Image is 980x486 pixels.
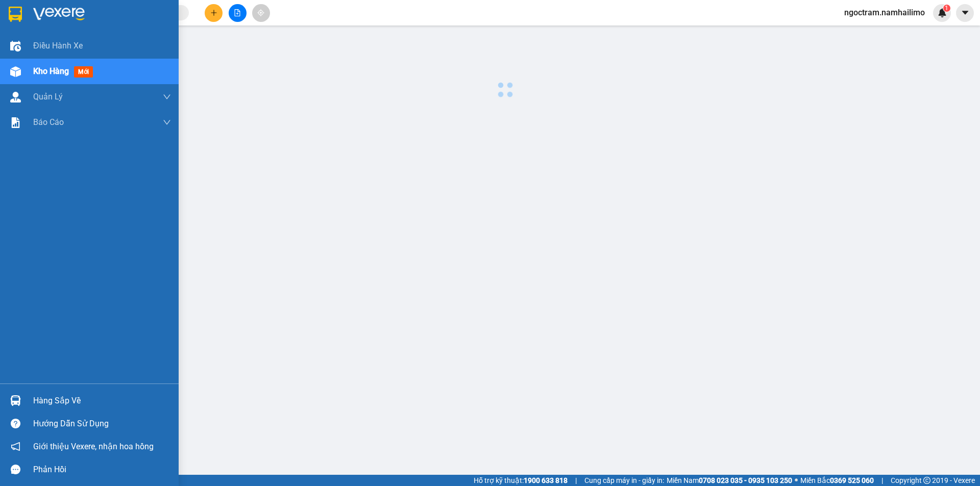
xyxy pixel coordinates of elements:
[10,117,21,128] img: solution-icon
[74,66,93,78] span: mới
[923,477,930,484] span: copyright
[257,9,264,16] span: aim
[163,118,171,126] span: down
[33,393,171,408] div: Hàng sắp về
[938,8,947,17] img: icon-new-feature
[795,478,798,482] span: ⚪️
[11,442,20,451] span: notification
[163,93,171,101] span: down
[836,6,933,19] span: ngoctram.namhailimo
[667,475,792,486] span: Miền Nam
[10,395,21,406] img: warehouse-icon
[945,5,948,12] span: 1
[575,475,577,486] span: |
[33,39,83,52] span: Điều hành xe
[961,8,970,17] span: caret-down
[234,9,241,16] span: file-add
[699,476,792,484] strong: 0708 023 035 - 0935 103 250
[10,66,21,77] img: warehouse-icon
[205,4,223,22] button: plus
[10,92,21,103] img: warehouse-icon
[33,440,154,453] span: Giới thiệu Vexere, nhận hoa hồng
[9,7,22,22] img: logo-vxr
[33,90,63,103] span: Quản Lý
[524,476,568,484] strong: 1900 633 818
[33,462,171,477] div: Phản hồi
[800,475,874,486] span: Miền Bắc
[33,66,69,76] span: Kho hàng
[474,475,568,486] span: Hỗ trợ kỹ thuật:
[229,4,247,22] button: file-add
[11,465,20,474] span: message
[584,475,664,486] span: Cung cấp máy in - giấy in:
[11,419,20,428] span: question-circle
[33,116,64,129] span: Báo cáo
[252,4,270,22] button: aim
[956,4,974,22] button: caret-down
[881,475,883,486] span: |
[943,5,950,12] sup: 1
[210,9,217,16] span: plus
[830,476,874,484] strong: 0369 525 060
[33,416,171,431] div: Hướng dẫn sử dụng
[10,41,21,52] img: warehouse-icon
